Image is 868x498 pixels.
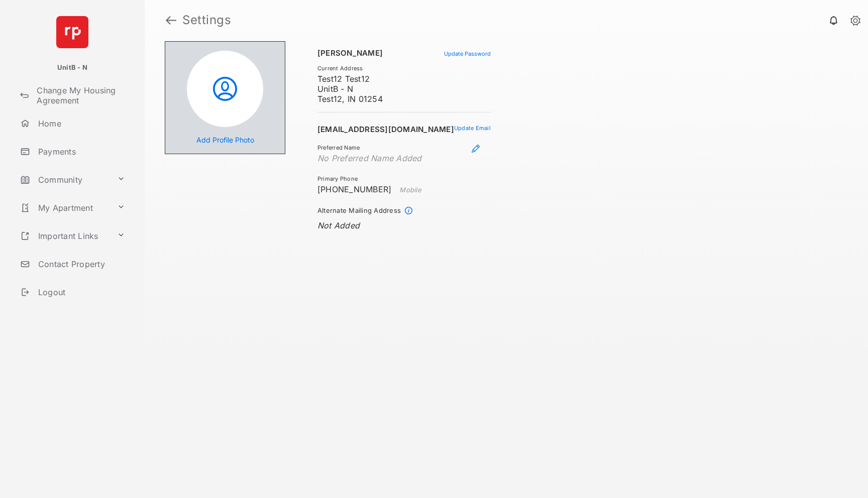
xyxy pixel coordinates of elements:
[193,135,257,145] button: Add Profile Photo
[16,140,145,164] a: Payments
[454,125,491,136] span: Update Email
[16,111,145,136] a: Home
[16,196,113,220] a: My Apartment
[16,224,113,248] a: Important Links
[317,74,383,94] div: Test12 Test12 UnitB - N
[317,206,401,216] span: Alternate Mailing Address
[317,220,491,230] em: Not Added
[57,63,87,73] p: UnitB - N
[317,153,422,163] em: No Preferred Name Added
[16,83,145,107] a: Change My Housing Agreement
[317,184,491,194] div: [PHONE_NUMBER]
[56,16,88,48] img: svg+xml;base64,PHN2ZyB4bWxucz0iaHR0cDovL3d3dy53My5vcmcvMjAwMC9zdmciIHdpZHRoPSI2NCIgaGVpZ2h0PSI2NC...
[317,144,491,151] span: Preferred Name
[317,49,383,57] h2: [PERSON_NAME]
[16,168,113,192] a: Community
[317,175,491,182] span: Primary Phone
[16,252,145,276] a: Contact Property
[399,186,421,194] em: Mobile
[317,125,454,134] h2: [EMAIL_ADDRESS][DOMAIN_NAME]
[317,94,383,104] div: Test12, IN 01254
[317,65,383,72] span: Current Address
[16,280,145,304] a: Logout
[182,14,231,26] strong: Settings
[444,50,491,57] button: Update Password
